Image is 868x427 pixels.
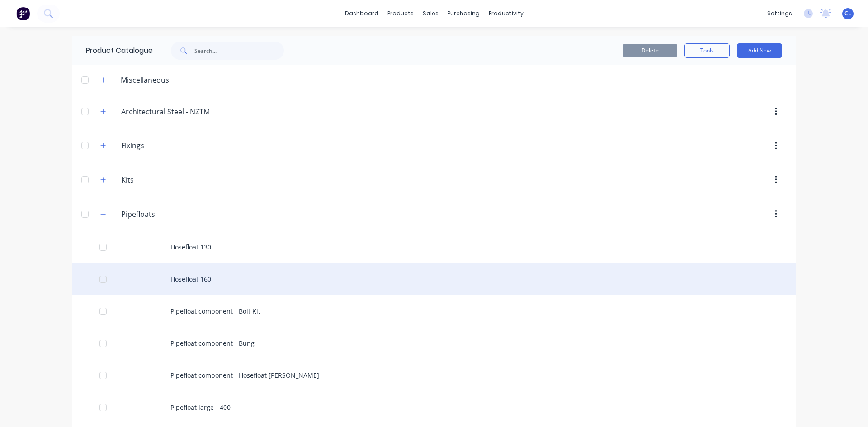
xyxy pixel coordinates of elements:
[737,43,782,58] button: Add New
[383,7,418,20] div: products
[340,7,383,20] a: dashboard
[121,174,228,185] input: Enter category name
[443,7,484,20] div: purchasing
[72,36,153,65] div: Product Catalogue
[844,9,851,18] span: CL
[72,295,796,327] div: Pipefloat component - Bolt Kit
[763,7,797,20] div: settings
[623,44,677,57] button: Delete
[72,391,796,423] div: Pipefloat large - 400
[72,231,796,263] div: Hosefloat 130
[72,263,796,295] div: Hosefloat 160
[194,42,284,60] input: Search...
[72,327,796,359] div: Pipefloat component - Bung
[16,7,30,20] img: Factory
[121,106,228,117] input: Enter category name
[418,7,443,20] div: sales
[72,359,796,391] div: Pipefloat component - Hosefloat [PERSON_NAME]
[121,209,228,220] input: Enter category name
[684,43,730,58] button: Tools
[484,7,528,20] div: productivity
[121,140,228,151] input: Enter category name
[113,75,176,85] div: Miscellaneous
